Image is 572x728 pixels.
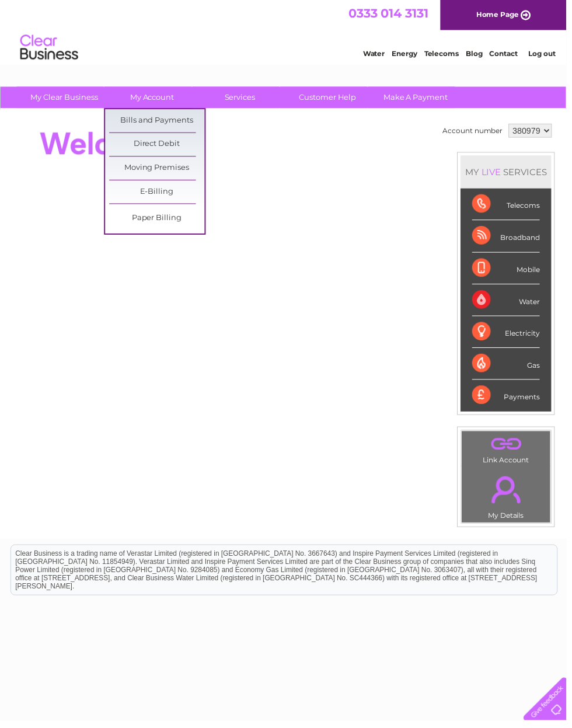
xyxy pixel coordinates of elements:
[477,190,545,222] div: Telecoms
[110,110,207,134] a: Bills and Payments
[367,50,389,58] a: Water
[465,157,557,190] div: MY SERVICES
[110,134,207,158] a: Direct Debit
[20,30,79,66] img: logo.png
[477,319,545,351] div: Electricity
[352,6,433,20] a: 0333 014 3131
[494,50,523,58] a: Contact
[428,50,463,58] a: Telecoms
[477,351,545,384] div: Gas
[11,6,563,57] div: Clear Business is a trading name of Verastar Limited (registered in [GEOGRAPHIC_DATA] No. 3667643...
[477,255,545,287] div: Mobile
[110,209,207,232] a: Paper Billing
[484,168,508,179] div: LIVE
[466,435,556,472] td: Link Account
[469,438,553,459] a: .
[396,50,421,58] a: Energy
[533,50,561,58] a: Log out
[17,88,113,109] a: My Clear Business
[477,222,545,255] div: Broadband
[194,88,291,109] a: Services
[106,88,202,109] a: My Account
[477,287,545,319] div: Water
[477,384,545,415] div: Payments
[470,50,487,58] a: Blog
[110,182,207,205] a: E-Billing
[110,158,207,182] a: Moving Premises
[444,122,511,142] td: Account number
[469,474,553,515] a: .
[372,88,468,109] a: Make A Payment
[466,471,556,528] td: My Details
[283,88,379,109] a: Customer Help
